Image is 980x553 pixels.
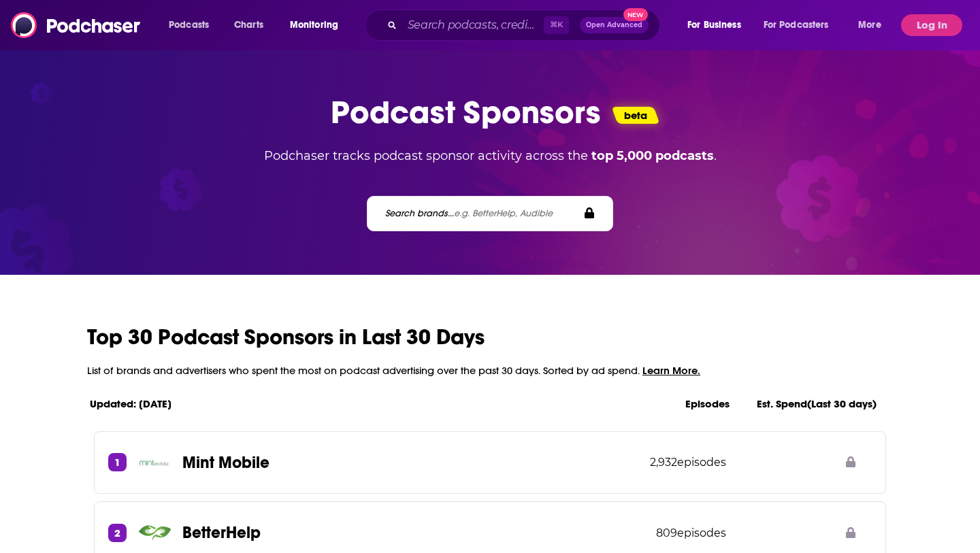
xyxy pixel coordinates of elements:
[650,456,726,469] p: 2,932
[807,397,877,410] span: (Last 30 days)
[182,522,261,543] p: BetterHelp
[169,16,209,35] span: Podcasts
[454,207,553,219] span: e.g. BetterHelp, Audible
[544,16,569,34] span: ⌘ K
[182,452,269,473] p: Mint Mobile
[656,526,726,539] p: 809
[685,397,730,410] p: Episodes
[137,446,171,480] img: Mint Mobile logo
[280,14,356,36] button: open menu
[591,148,714,163] b: top 5,000 podcasts
[159,14,227,36] button: open menu
[642,364,700,377] span: Learn More.
[624,109,647,122] p: beta
[378,10,673,41] div: Search podcasts, credits, & more...
[677,456,726,469] span: episodes
[290,16,338,35] span: Monitoring
[678,14,758,36] button: open menu
[242,148,738,163] p: Podchaser tracks podcast sponsor activity across the .
[586,22,642,29] span: Open Advanced
[402,14,544,36] input: Search podcasts, credits, & more...
[90,427,890,495] button: 1Mint Mobile logoMint Mobile2,932episodes
[11,12,142,38] img: Podchaser - Follow, Share and Rate Podcasts
[225,14,272,36] a: Charts
[385,207,553,219] label: Search brands...
[580,17,649,33] button: Open AdvancedNew
[677,526,726,539] span: episodes
[90,397,658,410] p: Updated: [DATE]
[234,16,263,35] span: Charts
[687,16,741,35] span: For Business
[901,14,962,36] button: Log In
[755,14,849,36] button: open menu
[137,516,171,550] img: BetterHelp logo
[849,14,898,36] button: open menu
[764,16,829,35] span: For Podcasters
[331,93,601,132] p: Podcast Sponsors
[623,8,648,21] span: New
[114,456,120,469] p: 1
[858,16,881,35] span: More
[87,324,893,350] h2: Top 30 Podcast Sponsors in Last 30 Days
[757,397,877,410] p: Est. Spend
[114,526,120,539] p: 2
[87,364,893,377] p: List of brands and advertisers who spent the most on podcast advertising over the past 30 days. S...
